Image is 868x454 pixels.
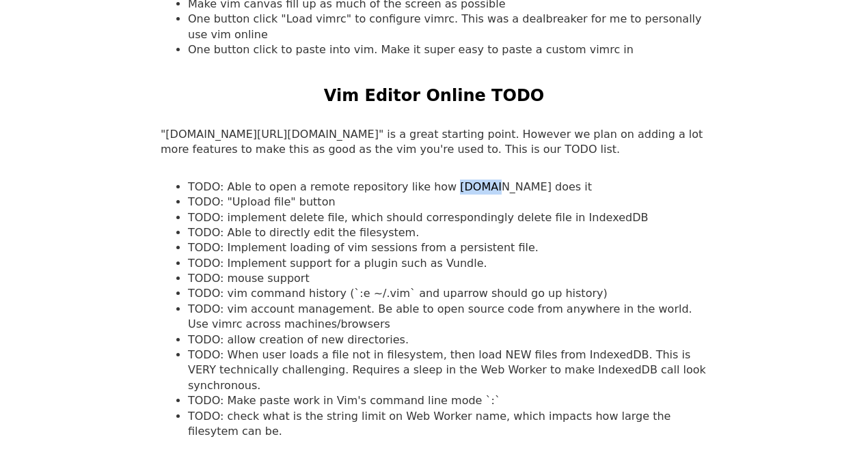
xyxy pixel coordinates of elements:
[188,256,707,271] li: TODO: Implement support for a plugin such as Vundle.
[188,180,707,195] li: TODO: Able to open a remote repository like how [DOMAIN_NAME] does it
[188,42,707,57] li: One button click to paste into vim. Make it super easy to paste a custom vimrc in
[188,286,707,301] li: TODO: vim command history (`:e ~/.vim` and uparrow should go up history)
[188,12,707,42] li: One button click "Load vimrc" to configure vimrc. This was a dealbreaker for me to personally use...
[324,85,544,108] h2: Vim Editor Online TODO
[188,393,707,408] li: TODO: Make paste work in Vim's command line mode `:`
[188,210,707,225] li: TODO: implement delete file, which should correspondingly delete file in IndexedDB
[188,332,707,347] li: TODO: allow creation of new directories.
[188,271,707,286] li: TODO: mouse support
[188,302,707,332] li: TODO: vim account management. Be able to open source code from anywhere in the world. Use vimrc a...
[188,347,707,393] li: TODO: When user loads a file not in filesystem, then load NEW files from IndexedDB. This is VERY ...
[188,195,707,210] li: TODO: "Upload file" button
[188,409,707,440] li: TODO: check what is the string limit on Web Worker name, which impacts how large the filesytem ca...
[188,225,707,240] li: TODO: Able to directly edit the filesystem.
[188,240,707,255] li: TODO: Implement loading of vim sessions from a persistent file.
[161,127,707,158] p: "[DOMAIN_NAME][URL][DOMAIN_NAME]" is a great starting point. However we plan on adding a lot more...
